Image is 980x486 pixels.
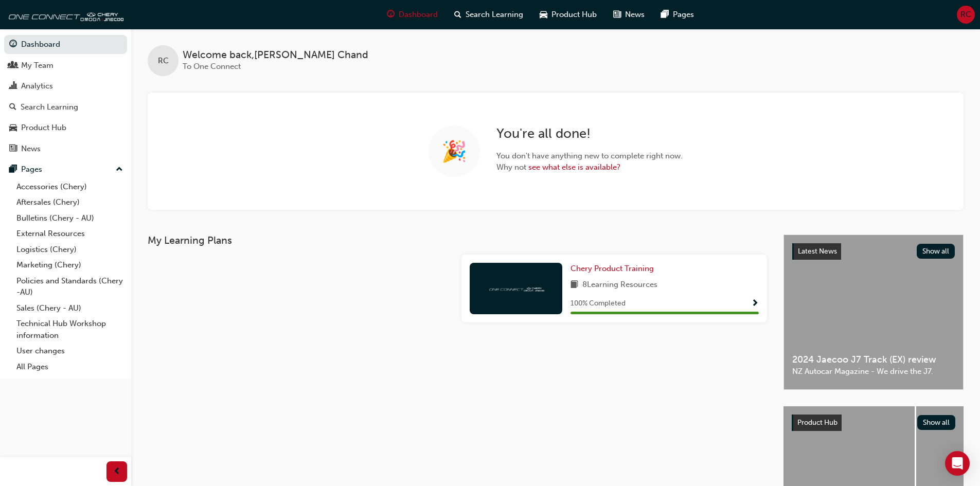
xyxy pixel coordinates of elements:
a: Dashboard [4,35,127,54]
span: pages-icon [661,8,669,21]
span: RC [158,55,169,67]
span: Latest News [798,247,837,256]
a: pages-iconPages [653,4,702,25]
a: Logistics (Chery) [12,242,127,258]
span: guage-icon [387,8,395,21]
button: Show all [917,244,955,259]
a: Analytics [4,77,127,96]
a: guage-iconDashboard [379,4,446,25]
span: 🎉 [441,146,467,157]
a: Latest NewsShow all [792,243,955,260]
img: oneconnect [488,283,544,293]
span: search-icon [454,8,461,21]
span: NZ Autocar Magazine - We drive the J7. [792,366,955,377]
span: people-icon [9,61,17,70]
span: Chery Product Training [571,264,654,273]
a: Technical Hub Workshop information [12,316,127,343]
span: prev-icon [113,465,121,478]
a: External Resources [12,226,127,242]
div: My Team [21,60,54,71]
span: pages-icon [9,165,17,174]
span: up-icon [116,163,123,176]
button: Pages [4,160,127,179]
a: Aftersales (Chery) [12,194,127,210]
div: Search Learning [21,101,78,113]
h3: My Learning Plans [148,235,767,246]
span: news-icon [9,145,17,154]
div: News [21,143,41,155]
a: Accessories (Chery) [12,179,127,195]
span: 2024 Jaecoo J7 Track (EX) review [792,354,955,366]
button: RC [957,6,975,24]
span: guage-icon [9,40,17,49]
a: User changes [12,343,127,359]
div: Analytics [21,80,53,92]
button: Show all [917,415,956,430]
span: Welcome back , [PERSON_NAME] Chand [183,49,368,61]
span: book-icon [571,279,578,292]
a: Bulletins (Chery - AU) [12,210,127,226]
button: DashboardMy TeamAnalyticsSearch LearningProduct HubNews [4,33,127,160]
h2: You're all done! [496,125,683,142]
a: news-iconNews [605,4,653,25]
span: Product Hub [797,418,838,427]
div: Pages [21,164,42,175]
a: Sales (Chery - AU) [12,300,127,316]
a: Policies and Standards (Chery -AU) [12,273,127,300]
a: Product Hub [4,118,127,137]
span: chart-icon [9,82,17,91]
a: Latest NewsShow all2024 Jaecoo J7 Track (EX) reviewNZ Autocar Magazine - We drive the J7. [783,235,964,390]
span: RC [960,9,971,21]
span: You don't have anything new to complete right now. [496,150,683,162]
a: My Team [4,56,127,75]
a: Product HubShow all [792,415,955,431]
span: Pages [673,9,694,21]
a: see what else is available? [528,163,620,172]
span: Search Learning [466,9,523,21]
span: 100 % Completed [571,298,626,310]
span: news-icon [613,8,621,21]
div: Open Intercom Messenger [945,451,970,476]
span: 8 Learning Resources [582,279,657,292]
div: Product Hub [21,122,66,134]
span: car-icon [540,8,547,21]
span: Product Hub [551,9,597,21]
a: All Pages [12,359,127,375]
a: car-iconProduct Hub [531,4,605,25]
span: Show Progress [751,299,759,309]
a: search-iconSearch Learning [446,4,531,25]
button: Show Progress [751,297,759,310]
span: search-icon [9,103,16,112]
span: To One Connect [183,62,241,71]
a: Marketing (Chery) [12,257,127,273]
span: Why not [496,161,683,173]
span: Dashboard [399,9,438,21]
a: News [4,139,127,158]
a: Search Learning [4,98,127,117]
img: oneconnect [5,4,123,25]
span: car-icon [9,123,17,133]
a: Chery Product Training [571,263,658,275]
span: News [625,9,645,21]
